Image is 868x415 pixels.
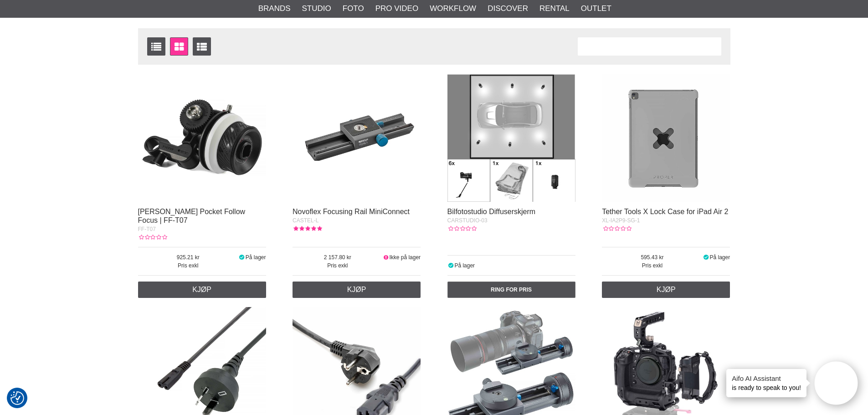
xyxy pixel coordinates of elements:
[343,3,364,15] a: Foto
[302,3,331,15] a: Studio
[293,253,383,261] span: 2 157.80
[138,208,246,224] a: [PERSON_NAME] Pocket Follow Focus | FF-T07
[246,254,266,261] span: På lager
[138,261,239,270] span: Pris exkl
[293,217,318,224] span: CASTEL-L
[703,254,710,261] i: På lager
[602,282,730,298] a: Kjøp
[430,3,476,15] a: Workflow
[138,233,167,241] div: Kundevurdering: 0
[732,374,801,383] h4: Aifo AI Assistant
[447,208,536,215] a: Bilfotostudio Diffuserskjerm
[539,3,570,15] a: Rental
[602,225,631,233] div: Kundevurdering: 0
[389,254,421,261] span: Ikke på lager
[602,74,730,202] img: Tether Tools X Lock Case for iPad Air 2
[447,282,575,298] a: Ring for pris
[238,254,246,261] i: På lager
[147,37,165,56] a: Vis liste
[447,225,477,233] div: Kundevurdering: 0
[138,226,156,232] span: FF-T07
[602,217,640,224] span: XL-IA2P9-SG-1
[726,369,806,397] div: is ready to speak to you!
[454,262,475,269] span: På lager
[193,37,211,56] a: Utvidet liste
[293,74,421,202] img: Novoflex Focusing Rail MiniConnect
[602,208,728,215] a: Tether Tools X Lock Case for iPad Air 2
[10,390,24,406] button: Samtykkepreferanser
[447,262,455,269] i: På lager
[10,391,24,405] img: Revisit consent button
[293,208,410,215] a: Novoflex Focusing Rail MiniConnect
[447,74,575,202] img: Bilfotostudio Diffuserskjerm
[383,254,390,261] i: Ikke på lager
[258,3,291,15] a: Brands
[138,74,266,202] img: TILTA Tiltaing Pocket Follow Focus | FF-T07
[138,282,266,298] a: Kjøp
[709,254,730,261] span: På lager
[293,225,322,233] div: Kundevurdering: 5.00
[170,37,188,56] a: Vindusvisning
[602,261,703,270] span: Pris exkl
[488,3,528,15] a: Discover
[293,261,383,270] span: Pris exkl
[602,253,703,261] span: 595.43
[447,217,488,224] span: CARSTUDIO-03
[293,282,421,298] a: Kjøp
[375,3,418,15] a: Pro Video
[138,253,239,261] span: 925.21
[581,3,611,15] a: Outlet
